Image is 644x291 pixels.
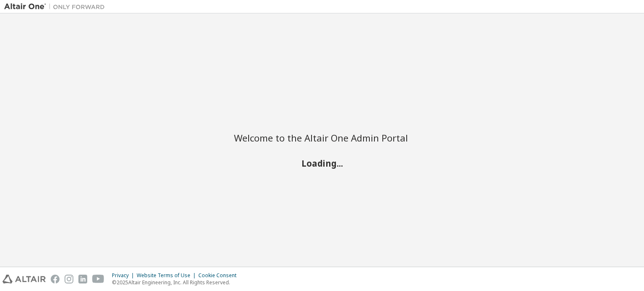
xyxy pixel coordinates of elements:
[137,272,198,279] div: Website Terms of Use
[234,157,410,168] h2: Loading...
[92,275,104,283] img: youtube.svg
[112,279,241,286] p: © 2025 Altair Engineering, Inc. All Rights Reserved.
[65,275,73,283] img: instagram.svg
[78,275,87,283] img: linkedin.svg
[4,3,109,11] img: Altair One
[3,275,46,283] img: altair_logo.svg
[51,275,60,283] img: facebook.svg
[198,272,241,279] div: Cookie Consent
[112,272,137,279] div: Privacy
[234,132,410,144] h2: Welcome to the Altair One Admin Portal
